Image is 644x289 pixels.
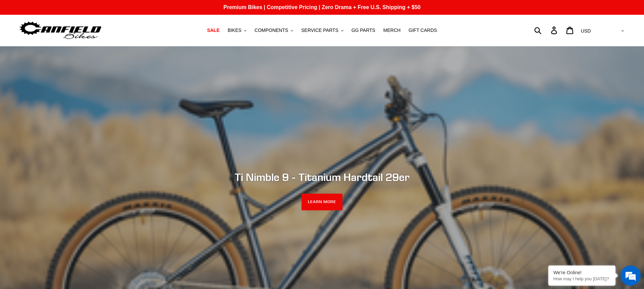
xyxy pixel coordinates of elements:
span: COMPONENTS [255,28,288,33]
a: SALE [204,26,223,35]
input: Search [538,23,555,38]
button: BIKES [224,26,250,35]
a: GIFT CARDS [405,26,441,35]
p: How may I help you today? [553,276,610,281]
span: SERVICE PARTS [301,28,338,33]
button: COMPONENTS [251,26,296,35]
span: GG PARTS [352,28,375,33]
a: LEARN MORE [302,194,343,210]
span: BIKES [228,28,241,33]
div: We're Online! [553,270,610,275]
button: SERVICE PARTS [298,26,347,35]
span: SALE [207,28,220,33]
img: Canfield Bikes [18,20,102,41]
span: MERCH [383,28,401,33]
a: GG PARTS [348,26,379,35]
h2: Ti Nimble 9 - Titanium Hardtail 29er [139,171,505,184]
span: GIFT CARDS [409,28,437,33]
a: MERCH [380,26,404,35]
